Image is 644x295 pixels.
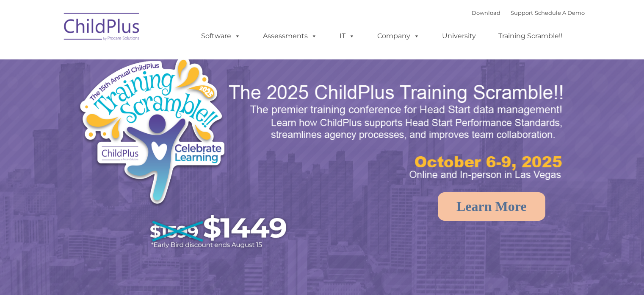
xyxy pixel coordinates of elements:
[369,28,428,45] a: Company
[535,9,585,16] a: Schedule A Demo
[331,28,363,45] a: IT
[472,9,585,16] font: |
[472,9,500,16] a: Download
[434,28,484,45] a: University
[490,28,571,45] a: Training Scramble!!
[193,28,249,45] a: Software
[254,28,326,45] a: Assessments
[511,9,533,16] a: Support
[60,7,144,49] img: ChildPlus by Procare Solutions
[438,192,545,221] a: Learn More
